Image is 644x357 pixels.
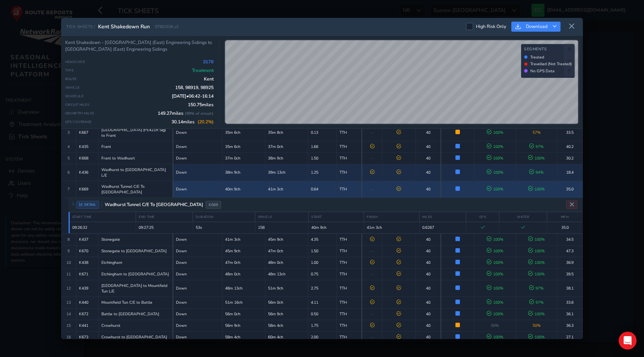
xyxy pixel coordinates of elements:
[370,311,374,317] span: —
[337,331,362,343] td: TTH
[558,124,583,141] td: 33.5
[558,164,583,181] td: 18.4
[337,124,362,141] td: TTH
[222,152,265,164] td: 37m 0ch
[487,170,503,175] span: 100 %
[173,268,222,280] td: Down
[204,76,214,82] span: Kent
[265,320,308,331] td: 58m 4ch
[173,257,222,268] td: Down
[370,271,374,277] span: —
[558,268,583,280] td: 39.5
[173,297,222,308] td: Down
[101,300,152,305] span: Mountfield Tun C/E to Battle
[364,222,420,233] td: 41m 3ch
[558,257,583,268] td: 36.9
[175,85,214,91] span: 158, 98919, 98925
[192,67,214,73] span: Treatment
[225,40,578,124] canvas: Map
[416,257,441,268] td: 40
[619,332,637,350] div: Open Intercom Messenger
[558,280,583,297] td: 38.1
[487,237,503,242] span: 100 %
[69,222,136,233] td: 09:26:32
[337,280,362,297] td: TTH
[265,308,308,320] td: 56m 9ch
[337,152,362,164] td: TTH
[265,181,308,198] td: 41m 3ch
[420,222,466,233] td: 0.6267
[308,181,337,198] td: 0.64
[558,245,583,257] td: 47.3
[487,130,503,135] span: 100 %
[101,271,169,277] span: Etchingham to [GEOGRAPHIC_DATA]
[558,152,583,164] td: 30.2
[416,245,441,257] td: 40
[308,141,337,152] td: 1.66
[193,212,255,222] th: DURATION
[309,212,364,222] th: START
[309,222,364,233] td: 40m 9ch
[173,280,222,297] td: Down
[558,181,583,198] td: 35.0
[222,141,265,152] td: 35m 6ch
[308,164,337,181] td: 1.25
[558,297,583,308] td: 33.6
[222,164,265,181] td: 38m 9ch
[65,40,214,52] div: Kent Shakedown - [GEOGRAPHIC_DATA] (East) Engineering Sidings to [GEOGRAPHIC_DATA] (East) Enginee...
[171,119,214,125] span: 30.14 miles
[370,155,374,161] span: —
[308,268,337,280] td: 0.75
[499,212,547,222] th: WATER
[185,111,214,116] span: ( 99 % of circuit)
[337,268,362,280] td: TTH
[265,257,308,268] td: 48m 0ch
[487,155,503,161] span: 100 %
[308,257,337,268] td: 1.00
[173,308,222,320] td: Down
[265,268,308,280] td: 48m 13ch
[173,181,222,198] td: Down
[337,297,362,308] td: TTH
[416,331,441,343] td: 40
[222,308,265,320] td: 56m 0ch
[136,212,193,222] th: END TIME
[416,297,441,308] td: 40
[530,68,555,74] span: No GPS Data
[265,124,308,141] td: 35m 8ch
[173,245,222,257] td: Down
[101,184,170,195] span: Wadhurst Tunnel C/E To [GEOGRAPHIC_DATA]
[255,222,309,233] td: 158
[255,212,309,222] th: VEHICLE
[101,283,170,294] span: [GEOGRAPHIC_DATA] to Mountfield Tun L/E
[529,285,544,291] span: 97 %
[222,297,265,308] td: 51m 16ch
[265,331,308,343] td: 60m 4ch
[487,271,503,277] span: 100 %
[558,320,583,331] td: 36.3
[337,257,362,268] td: TTH
[528,155,545,161] span: 100 %
[529,300,544,305] span: 97 %
[416,141,441,152] td: 40
[173,234,222,245] td: Down
[206,201,221,209] span: K669
[337,245,362,257] td: TTH
[265,141,308,152] td: 37m 0ch
[101,155,135,161] span: Frant to Wadhusrt
[222,124,265,141] td: 35m 6ch
[466,212,499,222] th: GPS
[136,222,193,233] td: 09:27:25
[308,245,337,257] td: 1.50
[370,248,374,254] span: —
[416,268,441,280] td: 40
[265,245,308,257] td: 47m 0ch
[370,130,374,135] span: —
[528,248,545,254] span: 100 %
[173,331,222,343] td: Down
[101,323,120,328] span: Crowhurst
[487,186,503,192] span: 100 %
[416,320,441,331] td: 40
[265,152,308,164] td: 38m 9ch
[558,331,583,343] td: 27.1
